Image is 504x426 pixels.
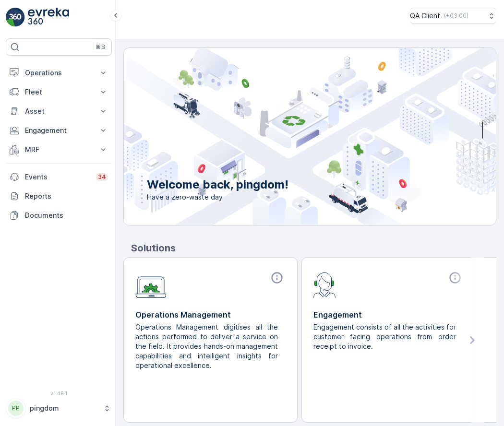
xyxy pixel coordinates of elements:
[131,241,496,255] p: Solutions
[25,211,108,220] p: Documents
[25,87,93,97] p: Fleet
[6,398,112,418] button: PPpingdom
[6,121,112,140] button: Engagement
[135,271,167,298] img: module-icon
[8,401,24,416] div: PP
[6,206,112,225] a: Documents
[410,8,496,24] button: QA Client(+03:00)
[6,8,25,27] img: logo
[410,11,440,21] p: QA Client
[6,140,112,159] button: MRF
[135,322,278,370] p: Operations Management digitises all the actions performed to deliver a service on the field. It p...
[98,173,106,181] p: 34
[25,68,93,78] p: Operations
[30,403,98,413] p: pingdom
[25,172,90,182] p: Events
[6,102,112,121] button: Asset
[25,145,93,154] p: MRF
[25,126,93,135] p: Engagement
[135,309,286,320] p: Operations Management
[6,167,112,187] a: Events34
[313,322,456,351] p: Engagement consists of all the activities for customer facing operations from order receipt to in...
[28,8,69,27] img: logo_light-DOdMpM7g.png
[25,106,93,116] p: Asset
[25,191,108,201] p: Reports
[6,63,112,83] button: Operations
[444,12,468,20] p: ( +03:00 )
[313,271,336,298] img: module-icon
[147,192,288,202] span: Have a zero-waste day
[6,187,112,206] a: Reports
[96,43,105,51] p: ⌘B
[147,177,288,192] p: Welcome back, pingdom!
[313,309,464,320] p: Engagement
[6,83,112,102] button: Fleet
[81,48,496,225] img: city illustration
[6,390,112,396] span: v 1.48.1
